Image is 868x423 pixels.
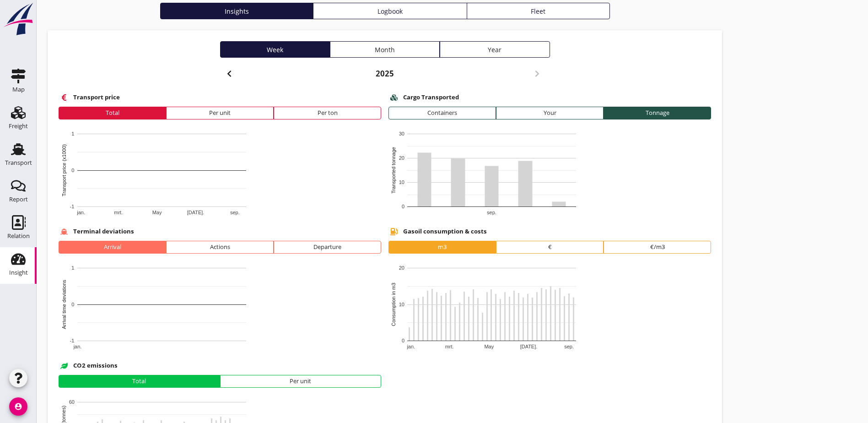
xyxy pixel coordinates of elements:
text: sep. [230,210,240,215]
text: May [484,344,494,349]
text: Consumption in m3 [391,283,396,326]
text: 0 [71,168,74,173]
div: Logbook [317,6,463,16]
button: € [496,241,604,254]
b: CO2 emissions [73,361,118,370]
div: Departure [278,243,377,252]
div: Transport [5,160,32,166]
div: Relation [7,233,30,239]
button: Actions [166,241,274,254]
div: Year [444,45,545,54]
svg: A diagram. [388,263,576,355]
div: €/m3 [608,243,707,252]
text: [DATE]. [187,210,205,215]
div: Insights [164,6,309,16]
div: Per unit [170,108,270,118]
button: Containers [388,107,496,119]
button: Tonnage [604,107,711,119]
button: Your [496,107,604,119]
div: Actions [170,243,270,252]
button: Per unit [220,375,382,388]
div: Map [12,87,25,92]
text: 60 [69,399,75,405]
button: Per ton [274,107,381,119]
div: Your [500,108,599,118]
img: logo-small.a267ee39.svg [2,2,35,36]
i: account_circle [9,397,27,416]
text: sep. [564,344,574,349]
div: Total [63,108,162,118]
svg: A diagram. [59,263,246,355]
div: Freight [9,123,28,129]
text: mrt. [114,210,123,215]
div: Total [63,377,216,386]
div: Tonnage [608,108,707,118]
button: Total [59,375,220,388]
button: Total [59,107,166,119]
div: Per ton [278,108,377,118]
button: €/m3 [604,241,711,254]
div: Report [9,196,28,202]
text: 20 [399,265,404,271]
text: Arrival time deviations [61,280,67,329]
text: [DATE]. [520,344,538,349]
text: 10 [399,179,404,185]
text: jan. [76,210,85,215]
text: jan. [406,344,415,349]
text: 1 [71,265,74,271]
text: jan. [73,344,82,349]
button: Week [220,41,330,58]
a: Fleet [467,3,610,19]
div: m3 [393,243,492,252]
svg: A diagram. [59,129,246,221]
text: mrt. [445,344,454,349]
div: Insight [9,270,28,276]
div: Fleet [471,6,606,16]
div: Week [224,45,326,54]
text: 0 [402,204,404,209]
a: Insights [160,3,313,19]
text: 0 [71,302,74,307]
text: Transported tonnage [391,147,396,194]
b: Gasoil consumption & costs [403,227,487,236]
text: May [152,210,162,215]
svg: A diagram. [388,129,576,221]
button: m3 [388,241,496,254]
button: Departure [274,241,381,254]
button: Year [440,41,550,58]
text: Transport price (x1000) [61,144,67,196]
text: 0 [402,338,404,343]
button: Month [330,41,440,58]
text: 20 [399,155,404,161]
button: Per unit [166,107,274,119]
b: 2025 [376,68,394,79]
div: € [500,243,599,252]
div: Per unit [224,377,377,386]
a: Logbook [313,3,467,19]
text: -1 [70,338,75,343]
button: Arrival [59,241,166,254]
text: 10 [399,302,404,307]
text: -1 [70,204,75,209]
div: Arrival [63,243,162,252]
b: Transport price [73,93,120,102]
b: Cargo Transported [403,93,459,102]
text: 30 [399,131,404,136]
text: sep. [487,210,496,215]
div: Month [334,45,436,54]
div: Containers [393,108,492,118]
text: 1 [71,131,74,136]
b: Terminal deviations [73,227,134,236]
